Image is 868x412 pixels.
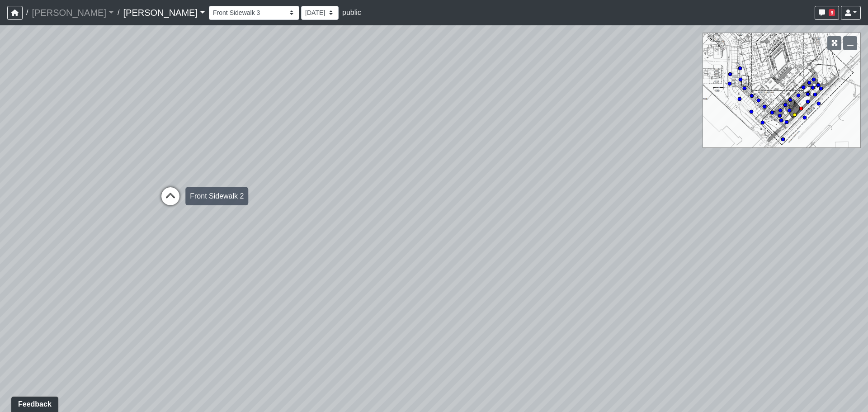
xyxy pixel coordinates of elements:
span: 9 [829,9,835,16]
a: [PERSON_NAME] [32,4,114,22]
button: 9 [815,6,839,20]
iframe: Ybug feedback widget [7,394,60,412]
span: / [23,4,32,22]
span: public [342,9,361,16]
div: Front Sidewalk 2 [185,187,248,205]
span: / [114,4,123,22]
a: [PERSON_NAME] [123,4,205,22]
